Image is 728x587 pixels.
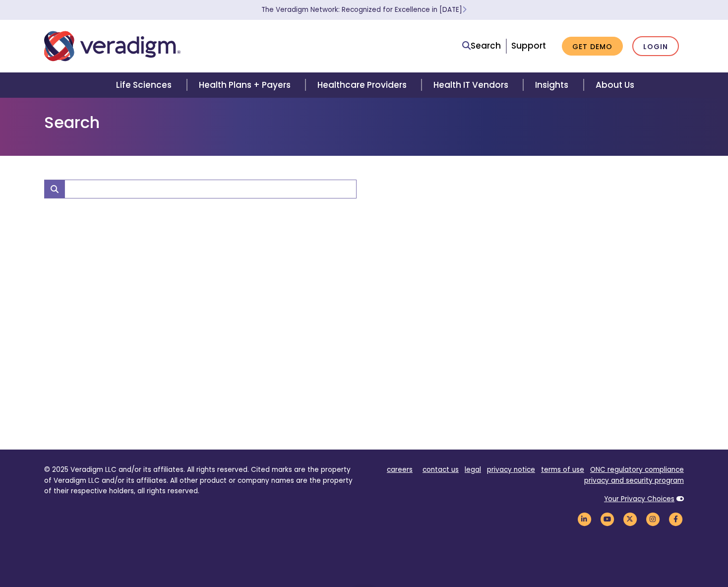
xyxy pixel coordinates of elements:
[423,465,459,474] a: contact us
[387,465,413,474] a: careers
[632,36,679,57] a: Login
[465,465,481,474] a: legal
[584,72,646,98] a: About Us
[667,514,684,523] a: Veradigm Facebook Link
[604,494,674,504] a: Your Privacy Choices
[599,514,615,523] a: Veradigm YouTube Link
[305,72,422,98] a: Healthcare Providers
[541,465,584,474] a: terms of use
[511,40,546,52] a: Support
[462,39,501,53] a: Search
[590,465,684,474] a: ONC regulatory compliance
[462,5,467,14] span: Learn More
[44,30,181,63] img: Veradigm logo
[562,37,623,56] a: Get Demo
[261,5,467,14] a: The Veradigm Network: Recognized for Excellence in [DATE]Learn More
[187,72,305,98] a: Health Plans + Payers
[104,72,186,98] a: Life Sciences
[44,113,684,132] h1: Search
[487,465,535,474] a: privacy notice
[621,514,638,523] a: Veradigm Twitter Link
[64,180,357,198] input: Search
[584,476,684,485] a: privacy and security program
[422,72,523,98] a: Health IT Vendors
[644,514,661,523] a: Veradigm Instagram Link
[523,72,583,98] a: Insights
[44,464,357,497] p: © 2025 Veradigm LLC and/or its affiliates. All rights reserved. Cited marks are the property of V...
[576,514,593,523] a: Veradigm LinkedIn Link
